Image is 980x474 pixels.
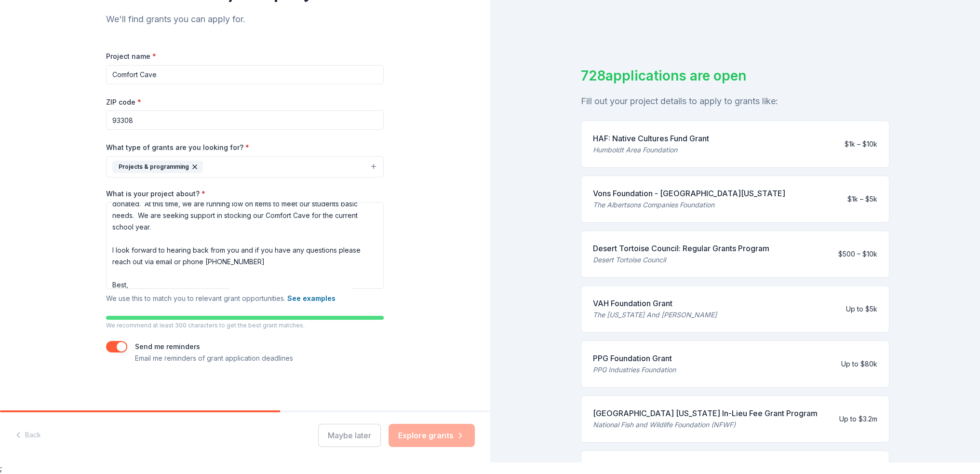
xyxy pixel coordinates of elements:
[593,407,818,419] div: [GEOGRAPHIC_DATA] [US_STATE] In-Lieu Fee Grant Program
[106,110,384,130] input: 12345 (U.S. only)
[106,143,249,152] label: What type of grants are you looking for?
[593,352,676,364] div: PPG Foundation Grant
[593,309,717,321] div: The [US_STATE] And [PERSON_NAME]
[106,322,384,329] p: We recommend at least 300 characters to get the best grant matches.
[106,52,156,61] label: Project name
[846,303,877,315] div: Up to $5k
[106,97,141,107] label: ZIP code
[593,188,785,199] div: Vons Foundation - [GEOGRAPHIC_DATA][US_STATE]
[593,144,709,156] div: Humboldt Area Foundation
[581,66,889,86] div: 728 applications are open
[847,193,877,205] div: $1k – $5k
[593,199,785,211] div: The Albertsons Companies Foundation
[841,358,877,370] div: Up to $80k
[839,413,877,425] div: Up to $3.2m
[135,342,200,351] label: Send me reminders
[106,65,384,84] input: After school program
[845,138,877,150] div: $1k – $10k
[593,419,818,431] div: National Fish and Wildlife Foundation (NFWF)
[593,254,769,266] div: Desert Tortoise Council
[593,133,709,144] div: HAF: Native Cultures Fund Grant
[135,352,293,364] p: Email me reminders of grant application deadlines
[593,364,676,376] div: PPG Industries Foundation
[106,12,384,27] div: We'll find grants you can apply for.
[593,243,769,254] div: Desert Tortoise Council: Regular Grants Program
[838,248,877,260] div: $500 – $10k
[106,202,384,289] textarea: Hello, My name is [PERSON_NAME] and I am the School Social Worker here at [PERSON_NAME][GEOGRAPHI...
[106,156,384,177] button: Projects & programming
[106,294,336,302] span: We use this to match you to relevant grant opportunities.
[106,189,205,199] label: What is your project about?
[581,94,889,109] div: Fill out your project details to apply to grants like:
[112,161,203,173] div: Projects & programming
[287,293,336,304] button: See examples
[593,298,717,309] div: VAH Foundation Grant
